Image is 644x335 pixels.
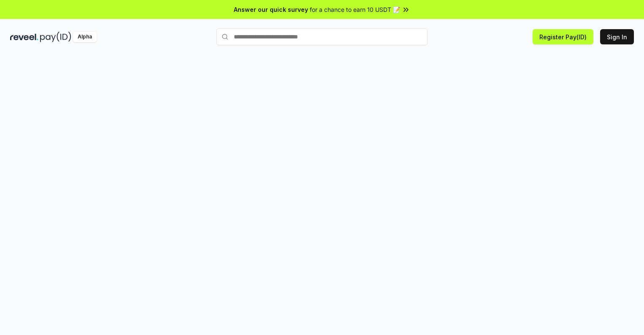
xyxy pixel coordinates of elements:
[40,32,71,42] img: pay_id
[10,32,38,42] img: reveel_dark
[234,5,308,14] span: Answer our quick survey
[600,29,634,44] button: Sign In
[73,32,97,42] div: Alpha
[310,5,400,14] span: for a chance to earn 10 USDT 📝
[533,29,593,44] button: Register Pay(ID)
